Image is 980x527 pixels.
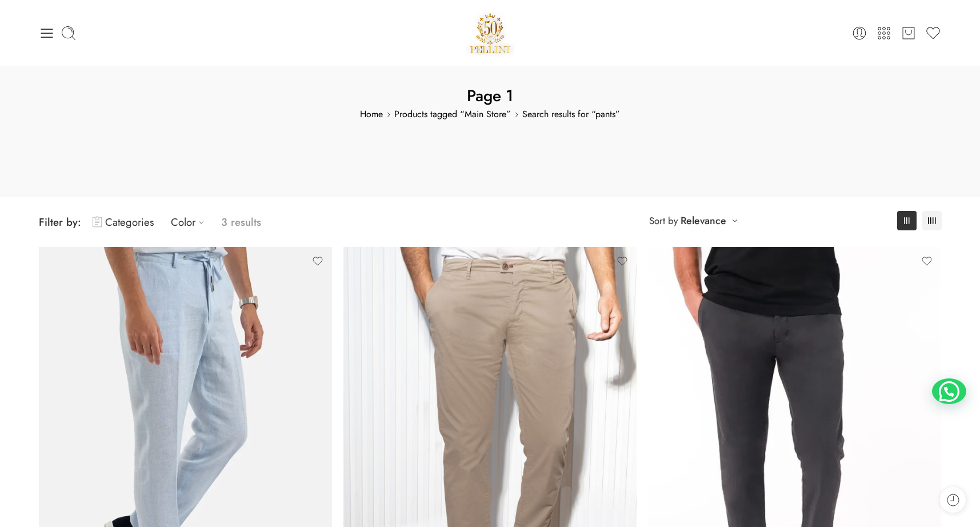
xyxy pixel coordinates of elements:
[901,25,917,41] a: Cart
[221,209,261,235] p: 3 results
[39,214,81,230] span: Filter by:
[171,209,210,235] a: Color
[925,25,941,41] a: Wishlist
[93,209,154,235] a: Categories
[394,107,511,122] a: Products tagged “Main Store”
[466,9,515,57] img: Pellini
[360,107,383,122] a: Home
[466,9,515,57] a: Pellini -
[39,107,942,122] span: Search results for “pants”
[681,213,726,229] a: Relevance
[39,85,942,107] h1: Page 1
[649,211,678,230] span: Sort by
[851,25,867,41] a: Login / Register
